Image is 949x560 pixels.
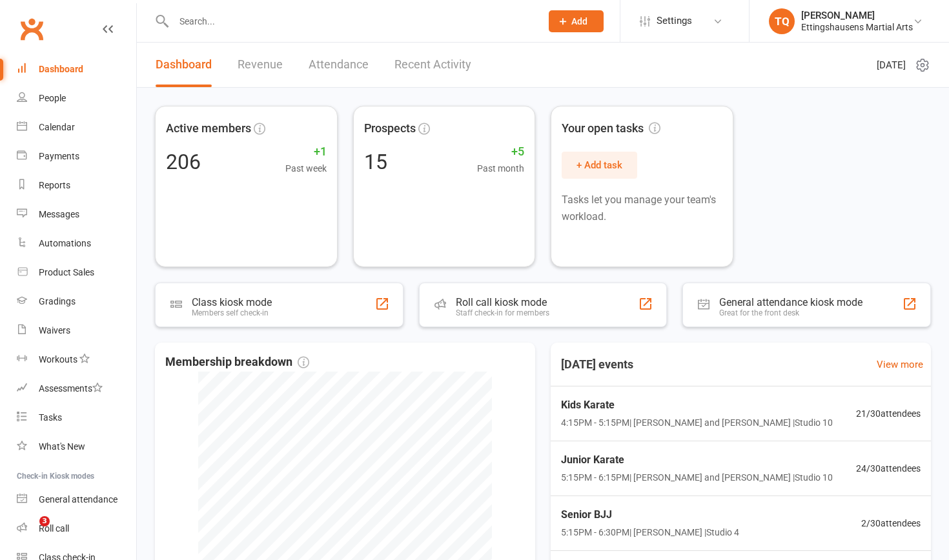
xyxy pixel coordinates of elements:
div: 15 [364,152,387,172]
span: Past month [477,161,524,175]
a: Product Sales [17,258,136,287]
div: Ettingshausens Martial Arts [801,21,913,33]
span: 24 / 30 attendees [856,461,921,475]
div: Gradings [39,296,76,306]
span: [DATE] [877,57,906,73]
span: Prospects [364,119,416,138]
div: General attendance kiosk mode [719,296,862,308]
div: 206 [166,152,201,172]
span: 2 / 30 attendees [861,516,921,530]
a: Automations [17,229,136,258]
span: +1 [285,143,327,161]
div: Messages [39,209,79,219]
a: Assessments [17,374,136,403]
div: Workouts [39,354,77,365]
a: Clubworx [15,13,48,45]
span: Past week [285,161,327,175]
a: View more [877,357,923,372]
a: Dashboard [156,43,212,87]
div: [PERSON_NAME] [801,10,913,21]
button: + Add task [562,152,637,179]
a: People [17,84,136,113]
a: Revenue [238,43,283,87]
div: Assessments [39,383,103,394]
a: Roll call [17,514,136,543]
span: Settings [657,6,692,35]
div: General attendance [39,494,117,505]
div: Class kiosk mode [192,296,272,308]
a: Workouts [17,345,136,374]
span: Add [571,16,587,26]
a: Payments [17,142,136,171]
p: Tasks let you manage your team's workload. [562,192,722,225]
a: Reports [17,171,136,200]
span: Membership breakdown [165,353,309,372]
h3: [DATE] events [551,353,644,376]
span: Senior BJJ [561,506,739,523]
a: Recent Activity [394,43,471,87]
span: 21 / 30 attendees [856,406,921,421]
span: Junior Karate [561,452,833,468]
button: Add [549,10,604,32]
div: Tasks [39,412,62,423]
a: Waivers [17,316,136,345]
a: Dashboard [17,55,136,84]
div: Roll call [39,523,69,534]
div: What's New [39,441,85,452]
div: Waivers [39,325,70,335]
a: Tasks [17,403,136,432]
a: Gradings [17,287,136,316]
span: 5:15PM - 6:15PM | [PERSON_NAME] and [PERSON_NAME] | Studio 10 [561,470,833,485]
div: TQ [769,8,795,34]
span: 5:15PM - 6:30PM | [PERSON_NAME] | Studio 4 [561,525,739,539]
div: Automations [39,238,91,248]
div: Reports [39,180,70,190]
a: What's New [17,432,136,461]
div: People [39,93,66,103]
span: 3 [39,516,50,526]
span: Active members [166,119,251,138]
div: Roll call kiosk mode [456,296,549,308]
div: Great for the front desk [719,308,862,317]
div: Product Sales [39,267,94,277]
a: Messages [17,200,136,229]
span: 4:15PM - 5:15PM | [PERSON_NAME] and [PERSON_NAME] | Studio 10 [561,415,833,430]
div: Staff check-in for members [456,308,549,317]
div: Calendar [39,122,75,132]
a: Calendar [17,113,136,142]
iframe: Intercom live chat [13,516,44,547]
div: Members self check-in [192,308,272,317]
div: Payments [39,151,79,161]
a: Attendance [309,43,369,87]
a: General attendance kiosk mode [17,485,136,514]
span: Kids Karate [561,397,833,414]
span: Your open tasks [562,119,660,138]
input: Search... [170,12,532,30]
div: Dashboard [39,64,83,74]
span: +5 [477,143,524,161]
